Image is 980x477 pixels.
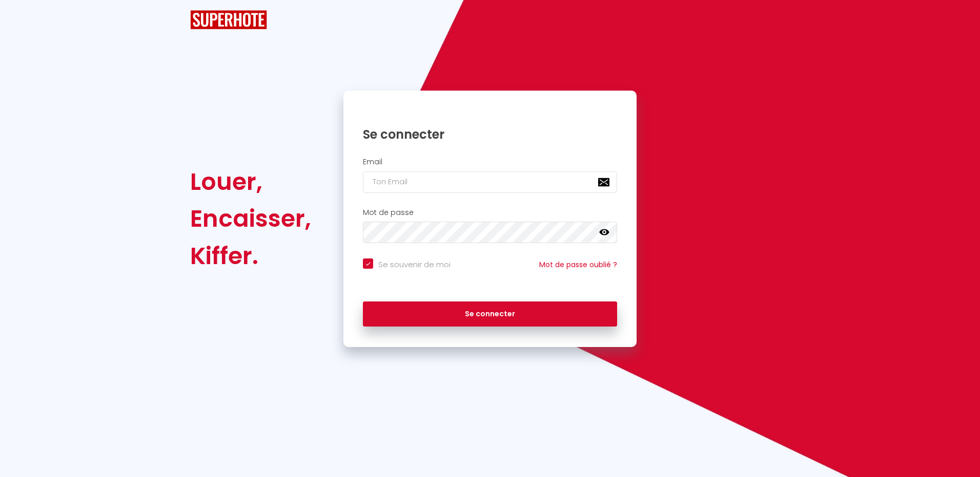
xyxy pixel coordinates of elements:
[363,301,617,327] button: Se connecter
[190,237,311,274] div: Kiffer.
[190,163,311,200] div: Louer,
[363,126,617,142] h1: Se connecter
[190,200,311,237] div: Encaisser,
[363,158,617,166] h2: Email
[363,171,617,193] input: Ton Email
[190,10,267,29] img: SuperHote logo
[539,259,617,270] a: Mot de passe oublié ?
[363,208,617,217] h2: Mot de passe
